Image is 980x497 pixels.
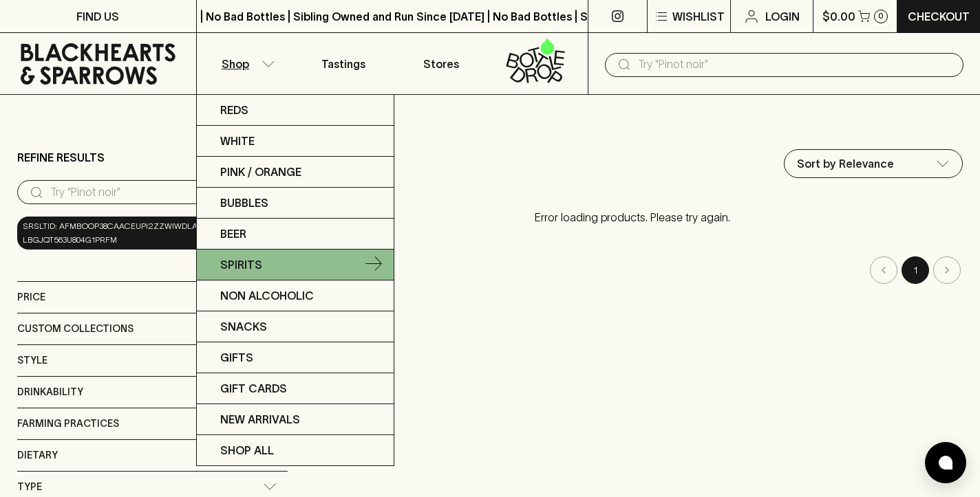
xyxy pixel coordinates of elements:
p: Gift Cards [220,380,287,397]
p: Spirits [220,256,262,273]
a: New Arrivals [197,404,394,435]
img: bubble-icon [939,456,952,470]
a: Gifts [197,342,394,373]
a: Bubbles [197,188,394,219]
a: White [197,126,394,157]
a: Pink / Orange [197,157,394,188]
a: Gift Cards [197,373,394,404]
a: Reds [197,95,394,126]
a: Beer [197,219,394,250]
p: Beer [220,225,246,242]
a: Non Alcoholic [197,280,394,311]
p: New Arrivals [220,411,300,428]
p: Reds [220,102,248,118]
p: Snacks [220,318,267,335]
p: Gifts [220,349,253,366]
a: SHOP ALL [197,435,394,465]
p: Pink / Orange [220,164,301,180]
a: Spirits [197,250,394,280]
a: Snacks [197,311,394,342]
p: White [220,133,255,149]
p: SHOP ALL [220,442,274,459]
p: Non Alcoholic [220,287,314,304]
p: Bubbles [220,195,268,211]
